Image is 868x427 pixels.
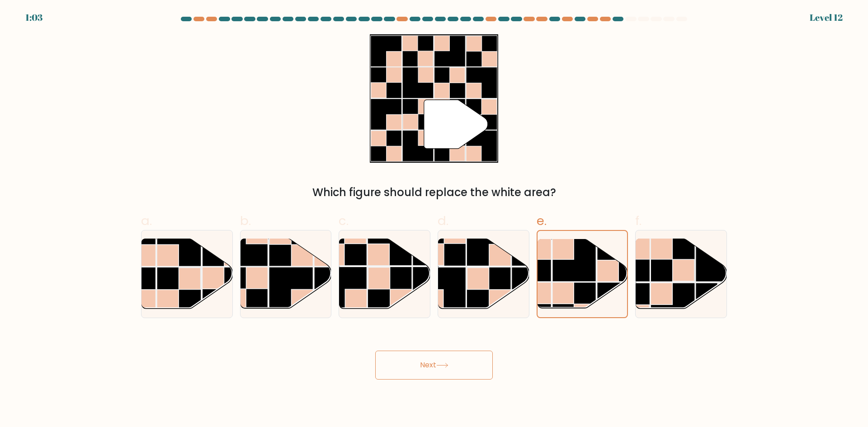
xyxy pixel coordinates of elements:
span: e. [537,212,547,230]
div: Which figure should replace the white area? [146,184,722,201]
span: c. [339,212,349,230]
span: b. [240,212,251,230]
button: Next [375,351,493,380]
span: a. [141,212,152,230]
span: d. [438,212,448,230]
div: 1:03 [25,11,42,24]
span: f. [635,212,642,230]
div: Level 12 [810,11,843,24]
g: " [424,100,488,149]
